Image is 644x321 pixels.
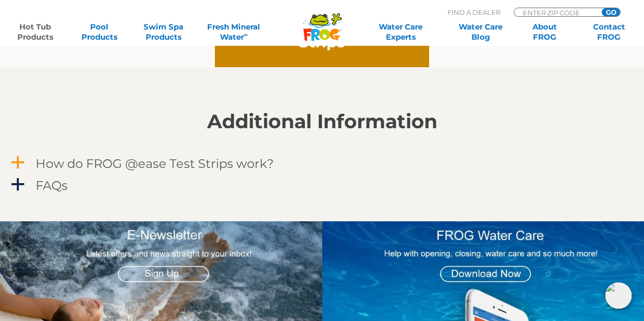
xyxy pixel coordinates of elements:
[74,22,124,42] a: PoolProducts
[10,22,60,42] a: Hot TubProducts
[584,22,634,42] a: ContactFROG
[447,8,500,17] p: Find A Dealer
[456,22,506,42] a: Water CareBlog
[602,8,620,16] input: GO
[36,157,274,170] h4: How do FROG @ease Test Strips work?
[203,22,265,42] a: Fresh MineralWater∞
[244,31,248,38] sup: ∞
[9,176,635,195] a: a FAQs
[360,22,441,42] a: Water CareExperts
[605,282,632,309] img: openIcon
[138,22,188,42] a: Swim SpaProducts
[520,22,570,42] a: AboutFROG
[522,8,591,17] input: Zip Code Form
[9,154,635,173] a: a How do FROG @ease Test Strips work?
[36,179,68,192] h4: FAQs
[10,155,25,170] span: a
[9,110,635,133] h2: Additional Information
[10,177,25,192] span: a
